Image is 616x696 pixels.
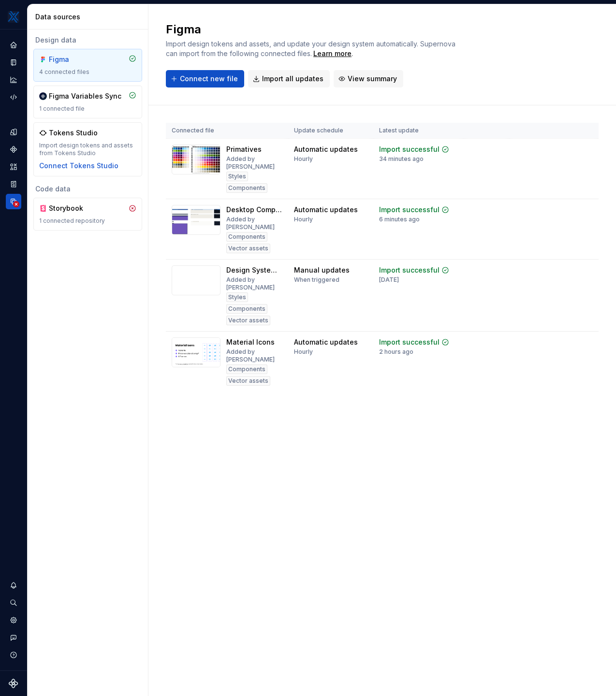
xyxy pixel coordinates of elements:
[262,74,323,84] span: Import all updates
[6,89,21,105] a: Code automation
[226,316,270,325] div: Vector assets
[379,348,413,356] div: 2 hours ago
[294,276,339,284] div: When triggered
[33,184,142,194] div: Code data
[226,155,282,171] div: Added by [PERSON_NAME]
[226,205,282,215] div: Desktop Components
[226,216,282,231] div: Added by [PERSON_NAME]
[6,194,21,209] a: Data sources
[6,612,21,628] a: Settings
[334,70,403,87] button: View summary
[39,68,136,76] div: 4 connected files
[226,292,248,302] div: Styles
[288,123,373,139] th: Update schedule
[166,70,244,87] button: Connect new file
[33,198,142,231] a: Storybook1 connected repository
[166,123,288,139] th: Connected file
[49,55,95,64] div: Figma
[6,72,21,87] a: Analytics
[6,142,21,157] a: Components
[39,105,136,113] div: 1 connected file
[248,70,330,87] button: Import all updates
[6,55,21,70] a: Documentation
[294,337,358,347] div: Automatic updates
[6,37,21,53] a: Home
[6,159,21,174] a: Assets
[294,155,313,163] div: Hourly
[226,172,248,181] div: Styles
[294,205,358,215] div: Automatic updates
[33,49,142,82] a: Figma4 connected files
[6,124,21,140] a: Design tokens
[226,276,282,291] div: Added by [PERSON_NAME]
[294,145,358,154] div: Automatic updates
[226,376,270,386] div: Vector assets
[379,216,420,223] div: 6 minutes ago
[6,630,21,645] button: Contact support
[49,128,98,138] div: Tokens Studio
[226,183,267,193] div: Components
[379,155,424,163] div: 34 minutes ago
[379,205,440,215] div: Import successful
[8,11,19,23] img: 6599c211-2218-4379-aa47-474b768e6477.png
[226,337,275,347] div: Material Icons
[348,74,397,84] span: View summary
[6,176,21,192] a: Storybook stories
[49,91,121,101] div: Figma Variables Sync
[373,123,464,139] th: Latest update
[226,244,270,253] div: Vector assets
[226,232,267,242] div: Components
[312,50,353,58] span: .
[294,348,313,356] div: Hourly
[33,35,142,45] div: Design data
[379,276,399,284] div: [DATE]
[379,337,440,347] div: Import successful
[39,217,136,225] div: 1 connected repository
[226,304,267,314] div: Components
[226,265,282,275] div: Design System 2.0
[226,145,262,154] div: Primatives
[226,348,282,363] div: Added by [PERSON_NAME]
[9,679,18,688] svg: Supernova Logo
[226,364,267,374] div: Components
[294,216,313,223] div: Hourly
[166,40,457,58] span: Import design tokens and assets, and update your design system automatically. Supernova can impor...
[6,578,21,593] button: Notifications
[379,265,440,275] div: Import successful
[313,49,352,58] a: Learn more
[39,161,118,171] button: Connect Tokens Studio
[39,142,136,157] div: Import design tokens and assets from Tokens Studio
[49,203,95,213] div: Storybook
[294,265,350,275] div: Manual updates
[35,12,144,22] div: Data sources
[379,145,440,154] div: Import successful
[6,595,21,610] button: Search ⌘K
[166,22,456,37] h2: Figma
[33,122,142,176] a: Tokens StudioImport design tokens and assets from Tokens StudioConnect Tokens Studio
[180,74,238,84] span: Connect new file
[33,86,142,118] a: Figma Variables Sync1 connected file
